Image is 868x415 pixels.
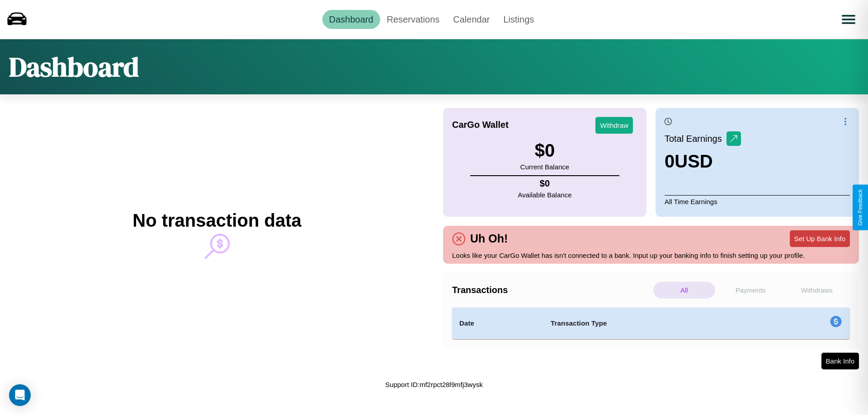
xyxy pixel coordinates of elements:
[665,151,741,172] h3: 0 USD
[790,230,850,247] button: Set Up Bank Info
[452,249,850,261] p: Looks like your CarGo Wallet has isn't connected to a bank. Input up your banking info to finish ...
[665,131,726,147] p: Total Earnings
[380,10,447,29] a: Reservations
[520,140,569,161] h3: $ 0
[9,384,31,406] div: Open Intercom Messenger
[452,308,850,339] table: simple table
[385,378,483,391] p: Support ID: mf2rpct28l9mfj3wysk
[452,120,509,130] h4: CarGo Wallet
[446,10,496,29] a: Calendar
[836,7,861,32] button: Open menu
[551,318,756,329] h4: Transaction Type
[720,282,782,298] p: Payments
[9,48,139,85] h1: Dashboard
[857,189,863,226] div: Give Feedback
[665,195,850,208] p: All Time Earnings
[518,189,572,201] p: Available Balance
[595,117,633,134] button: Withdraw
[459,318,536,329] h4: Date
[821,353,859,369] button: Bank Info
[786,282,848,298] p: Withdraws
[518,178,572,189] h4: $ 0
[132,210,301,231] h2: No transaction data
[520,161,569,173] p: Current Balance
[653,282,715,298] p: All
[496,10,541,29] a: Listings
[466,232,512,245] h4: Uh Oh!
[322,10,380,29] a: Dashboard
[452,285,651,295] h4: Transactions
